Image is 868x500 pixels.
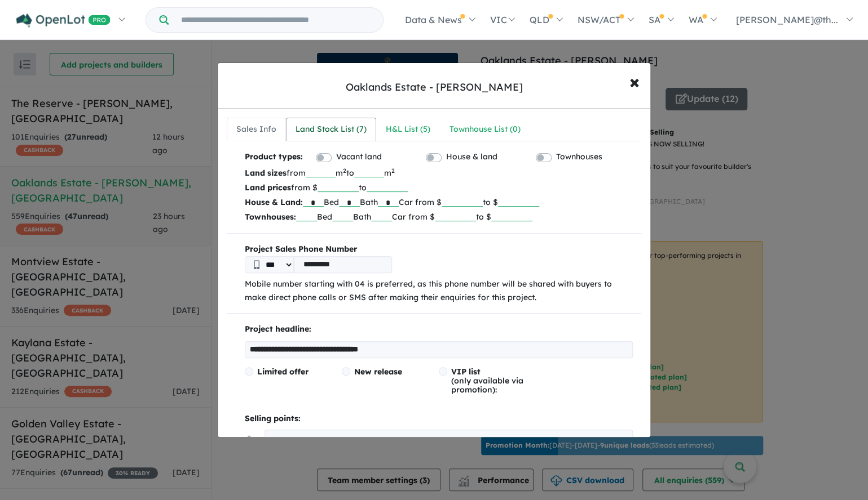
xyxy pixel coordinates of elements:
[245,243,633,256] b: Project Sales Phone Number
[736,14,838,25] span: [PERSON_NAME]@th...
[629,69,639,93] span: ×
[245,412,633,426] p: Selling points:
[236,123,276,136] div: Sales Info
[245,195,633,209] p: Bed Bath Car from $ to $
[450,123,521,136] div: Townhouse List ( 0 )
[245,166,633,180] p: from m to m
[245,278,633,305] p: Mobile number starting with 04 is preferred, as this phone number will be shared with buyers to m...
[354,367,402,377] span: New release
[451,367,523,395] span: (only available via promotion):
[296,123,367,136] div: Land Stock List ( 7 )
[245,323,633,336] p: Project headline:
[245,168,287,178] b: Land sizes
[343,167,346,175] sup: 2
[451,367,481,377] span: VIP list
[245,209,633,224] p: Bed Bath Car from $ to $
[446,150,497,164] label: House & land
[254,260,259,269] img: Phone icon
[391,167,395,175] sup: 2
[245,435,253,444] img: drag.svg
[16,14,111,28] img: Openlot PRO Logo White
[336,150,382,164] label: Vacant land
[386,123,430,136] div: H&L List ( 5 )
[245,212,296,222] b: Townhouses:
[245,197,303,207] b: House & Land:
[556,150,602,164] label: Townhouses
[245,182,291,193] b: Land prices
[257,367,309,377] span: Limited offer
[245,150,303,166] b: Product types:
[245,180,633,195] p: from $ to
[346,80,523,95] div: Oaklands Estate - [PERSON_NAME]
[171,8,381,32] input: Try estate name, suburb, builder or developer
